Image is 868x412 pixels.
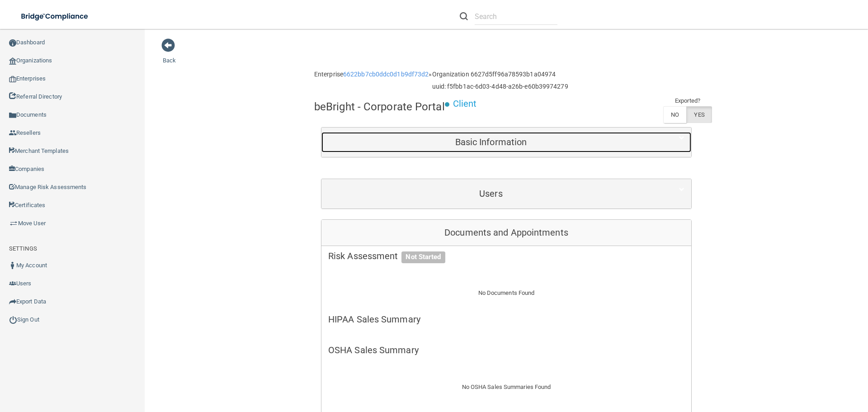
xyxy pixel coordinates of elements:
[328,184,684,204] a: Users
[9,76,16,82] img: enterprise.0d942306.png
[321,371,691,403] div: No OSHA Sales Summaries Found
[328,314,684,324] h5: HIPAA Sales Summary
[321,277,691,309] div: No Documents Found
[9,262,16,269] img: ic_user_dark.df1a06c3.png
[432,71,568,78] h6: Organization 6627d5ff96a78593b1a04974
[9,39,16,47] img: ic_dashboard_dark.d01f4a41.png
[663,95,712,106] td: Exported?
[9,219,18,228] img: briefcase.64adab9b.png
[9,243,37,254] label: SETTINGS
[14,7,97,26] img: bridge_compliance_login_screen.278c3ca4.svg
[328,132,684,152] a: Basic Information
[321,220,691,246] div: Documents and Appointments
[328,137,654,147] h5: Basic Information
[453,95,477,112] p: Client
[686,106,712,123] label: YES
[9,112,16,119] img: icon-documents.8dae5593.png
[9,57,16,65] img: organization-icon.f8decf85.png
[401,251,445,263] span: Not Started
[314,71,432,78] h6: Enterprise »
[328,189,654,199] h5: Users
[9,298,16,305] img: icon-export.b9366987.png
[475,8,557,25] input: Search
[328,251,684,261] h5: Risk Assessment
[9,129,16,137] img: ic_reseller.de258add.png
[9,316,17,324] img: ic_power_dark.7ecde6b1.png
[163,46,176,64] a: Back
[328,345,684,355] h5: OSHA Sales Summary
[460,12,468,20] img: ic-search.3b580494.png
[343,71,429,78] a: 6622bb7cb0ddc0d1b9df73d2
[314,101,445,113] h4: beBright - Corporate Portal
[9,280,16,287] img: icon-users.e205127d.png
[712,348,857,384] iframe: Drift Widget Chat Controller
[663,106,686,123] label: NO
[432,83,568,90] h6: uuid: f5fbb1ac-6d03-4d48-a26b-e60b39974279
